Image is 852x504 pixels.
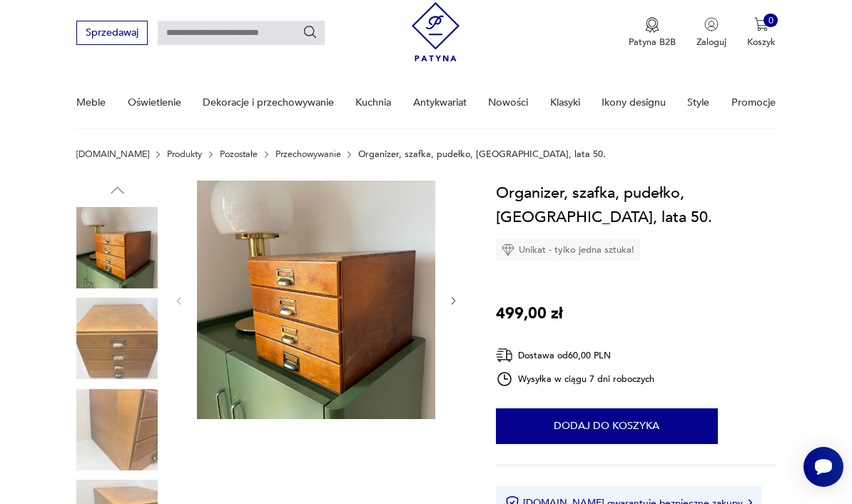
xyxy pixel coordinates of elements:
div: Dostawa od 60,00 PLN [496,346,654,364]
img: Zdjęcie produktu Organizer, szafka, pudełko, Niemcy, lata 50. [76,298,158,379]
button: Dodaj do koszyka [496,408,718,444]
iframe: Smartsupp widget button [803,447,843,487]
p: Patyna B2B [629,36,676,49]
div: Unikat - tylko jedna sztuka! [496,239,640,261]
img: Zdjęcie produktu Organizer, szafka, pudełko, Niemcy, lata 50. [76,389,158,470]
div: 0 [764,14,778,28]
p: Zaloguj [696,36,726,49]
h1: Organizer, szafka, pudełko, [GEOGRAPHIC_DATA], lata 50. [496,181,776,229]
div: Wysyłka w ciągu 7 dni roboczych [496,371,654,388]
p: Koszyk [747,36,776,49]
a: [DOMAIN_NAME] [76,149,149,159]
a: Dekoracje i przechowywanie [203,78,334,127]
img: Ikona diamentu [502,243,514,256]
img: Ikona koszyka [754,17,769,31]
a: Nowości [488,78,528,127]
button: 0Koszyk [747,17,776,49]
a: Ikona medaluPatyna B2B [629,17,676,49]
a: Pozostałe [220,149,258,159]
a: Kuchnia [355,78,391,127]
a: Oświetlenie [128,78,181,127]
a: Meble [76,78,106,127]
a: Przechowywanie [275,149,341,159]
img: Ikona medalu [645,17,659,33]
img: Zdjęcie produktu Organizer, szafka, pudełko, Niemcy, lata 50. [197,181,435,419]
a: Klasyki [550,78,580,127]
img: Ikonka użytkownika [704,17,719,31]
a: Promocje [731,78,776,127]
p: 499,00 zł [496,301,563,326]
a: Style [687,78,709,127]
button: Szukaj [303,25,318,41]
a: Produkty [167,149,202,159]
a: Ikony designu [602,78,666,127]
a: Antykwariat [413,78,467,127]
button: Sprzedawaj [76,21,147,44]
button: Patyna B2B [629,17,676,49]
img: Ikona dostawy [496,346,513,364]
a: Sprzedawaj [76,29,147,38]
p: Organizer, szafka, pudełko, [GEOGRAPHIC_DATA], lata 50. [358,149,606,159]
img: Zdjęcie produktu Organizer, szafka, pudełko, Niemcy, lata 50. [76,207,158,288]
button: Zaloguj [696,17,726,49]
